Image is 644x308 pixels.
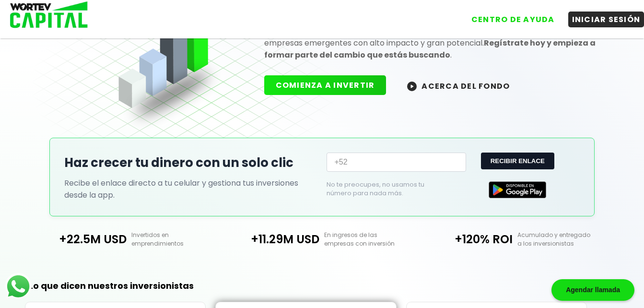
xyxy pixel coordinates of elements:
img: logos_whatsapp-icon.242b2217.svg [5,273,32,300]
p: El primer fondo de capital emprendedor con un enfoque integral y estratégico en empresas emergent... [264,25,612,61]
button: CENTRO DE AYUDA [468,12,559,27]
button: COMIENZA A INVERTIR [264,75,386,95]
p: No te preocupes, no usamos tu número para nada más. [327,180,451,198]
p: Acumulado y entregado a los inversionistas [513,231,611,248]
a: CENTRO DE AYUDA [458,4,559,27]
img: Google Play [489,181,546,198]
p: +120% ROI [419,231,513,248]
strong: Regístrate hoy y empieza a formar parte del cambio que estás buscando [264,37,596,60]
img: wortev-capital-acerca-del-fondo [407,82,417,91]
p: Recibe el enlace directo a tu celular y gestiona tus inversiones desde la app. [64,177,317,201]
button: ACERCA DEL FONDO [396,75,521,96]
div: Agendar llamada [551,279,634,301]
p: +22.5M USD [32,231,126,248]
p: Invertidos en emprendimientos [127,231,225,248]
button: RECIBIR ENLACE [481,153,554,169]
p: En ingresos de las empresas con inversión [319,231,418,248]
a: COMIENZA A INVERTIR [264,80,396,91]
p: +11.29M USD [225,231,319,248]
h2: Haz crecer tu dinero con un solo clic [64,154,317,172]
